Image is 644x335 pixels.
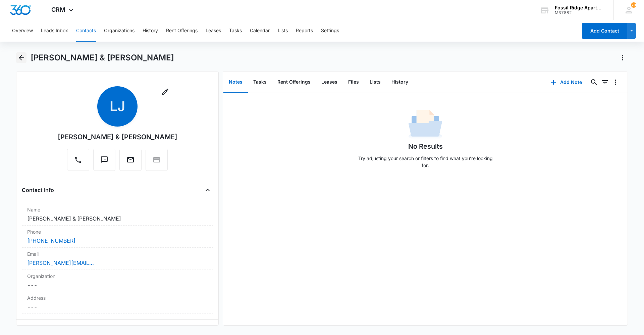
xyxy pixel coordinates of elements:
[27,228,208,235] label: Phone
[119,149,142,171] button: Email
[97,86,138,127] span: LJ
[22,292,213,314] div: Address---
[386,72,414,93] button: History
[321,20,339,42] button: Settings
[296,20,313,42] button: Reports
[12,20,33,42] button: Overview
[67,159,89,165] a: Call
[544,74,589,90] button: Add Note
[16,52,26,63] button: Back
[364,72,386,93] button: Lists
[229,20,242,42] button: Tasks
[202,185,213,195] button: Close
[27,237,75,245] a: [PHONE_NUMBER]
[610,77,621,88] button: Overflow Menu
[27,273,208,280] label: Organization
[206,20,221,42] button: Leases
[93,149,115,171] button: Text
[316,72,343,93] button: Leases
[27,294,208,301] label: Address
[343,72,364,93] button: Files
[22,226,213,248] div: Phone[PHONE_NUMBER]
[409,108,442,141] img: No Data
[22,248,213,270] div: Email[PERSON_NAME][EMAIL_ADDRESS][DOMAIN_NAME]
[248,72,272,93] button: Tasks
[41,20,68,42] button: Leads Inbox
[27,259,94,267] a: [PERSON_NAME][EMAIL_ADDRESS][DOMAIN_NAME]
[58,132,177,142] div: [PERSON_NAME] & [PERSON_NAME]
[250,20,270,42] button: Calendar
[631,2,636,8] div: notifications count
[599,77,610,88] button: Filters
[22,186,54,194] h4: Contact Info
[51,6,65,13] span: CRM
[119,159,142,165] a: Email
[27,206,208,213] label: Name
[617,52,628,63] button: Actions
[27,303,208,311] dd: ---
[22,270,213,292] div: Organization---
[589,77,599,88] button: Search...
[555,10,604,15] div: account id
[27,281,208,289] dd: ---
[93,159,115,165] a: Text
[67,149,89,171] button: Call
[355,155,496,169] p: Try adjusting your search or filters to find what you’re looking for.
[555,5,604,10] div: account name
[223,72,248,93] button: Notes
[582,23,627,39] button: Add Contact
[104,20,135,42] button: Organizations
[272,72,316,93] button: Rent Offerings
[278,20,288,42] button: Lists
[22,203,213,226] div: Name[PERSON_NAME] & [PERSON_NAME]
[31,53,174,63] h1: [PERSON_NAME] & [PERSON_NAME]
[143,20,158,42] button: History
[631,2,636,8] span: 70
[76,20,96,42] button: Contacts
[166,20,198,42] button: Rent Offerings
[408,141,443,151] h1: No Results
[27,250,208,257] label: Email
[27,214,208,223] dd: [PERSON_NAME] & [PERSON_NAME]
